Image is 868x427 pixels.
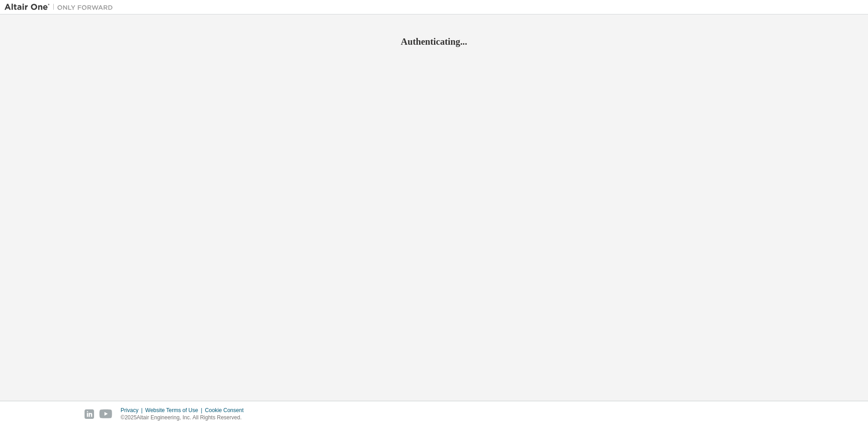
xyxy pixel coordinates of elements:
[145,407,205,414] div: Website Terms of Use
[121,414,249,422] p: © 2025 Altair Engineering, Inc. All Rights Reserved.
[5,36,863,47] h2: Authenticating...
[5,3,118,12] img: Altair One
[205,407,249,414] div: Cookie Consent
[85,409,94,419] img: linkedin.svg
[99,409,113,419] img: youtube.svg
[121,407,145,414] div: Privacy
